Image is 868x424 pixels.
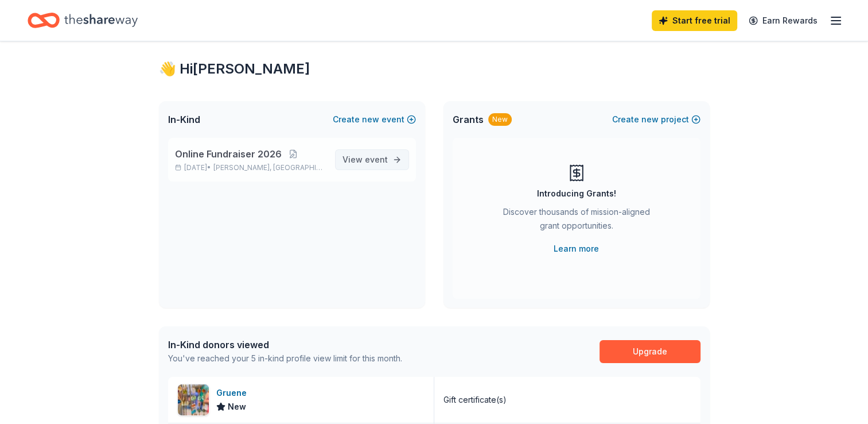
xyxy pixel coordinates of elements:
[342,153,388,167] span: View
[641,113,659,126] span: new
[612,113,700,126] button: Createnewproject
[168,113,200,126] span: In-Kind
[168,352,402,365] div: You've reached your 5 in-kind profile view limit for this month.
[159,60,710,78] div: 👋 Hi [PERSON_NAME]
[216,386,251,400] div: Gruene
[742,10,824,31] a: Earn Rewards
[28,7,138,34] a: Home
[175,163,326,172] p: [DATE] •
[178,384,209,415] img: Image for Gruene
[168,338,402,352] div: In-Kind donors viewed
[213,163,325,172] span: [PERSON_NAME], [GEOGRAPHIC_DATA]
[365,155,388,164] span: event
[554,242,599,256] a: Learn more
[537,187,616,201] div: Introducing Grants!
[443,393,507,407] div: Gift certificate(s)
[228,400,246,414] span: New
[175,147,282,161] span: Online Fundraiser 2026
[335,149,409,170] a: View event
[488,113,512,126] div: New
[362,113,379,126] span: new
[453,113,484,126] span: Grants
[652,10,737,31] a: Start free trial
[600,340,700,363] a: Upgrade
[499,205,655,237] div: Discover thousands of mission-aligned grant opportunities.
[333,113,416,126] button: Createnewevent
